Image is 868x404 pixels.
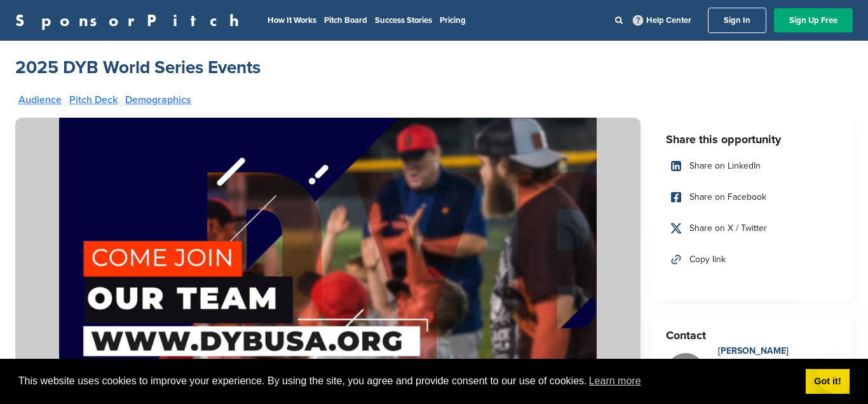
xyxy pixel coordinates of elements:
[666,326,841,344] h3: Contact
[689,221,767,235] span: Share on X / Twitter
[667,353,705,391] img: Missing
[268,15,316,25] a: How It Works
[817,353,858,394] iframe: Button to launch messaging window
[666,184,841,211] a: Share on Facebook
[689,253,726,267] span: Copy link
[666,130,841,148] h3: Share this opportunity
[666,246,841,273] a: Copy link
[689,190,766,204] span: Share on Facebook
[18,372,796,391] span: This website uses cookies to improve your experience. By using the site, you agree and provide co...
[125,95,191,105] a: Demographics
[666,153,841,179] a: Share on LinkedIn
[375,15,432,25] a: Success Stories
[15,56,261,79] a: 2025 DYB World Series Events
[15,12,247,29] a: SponsorPitch
[69,95,118,105] a: Pitch Deck
[689,159,761,173] span: Share on LinkedIn
[774,8,853,32] a: Sign Up Free
[708,8,766,33] a: Sign In
[718,358,789,372] div: President
[18,95,62,105] a: Audience
[587,372,643,391] a: learn more about cookies
[630,13,694,28] a: Help Center
[324,15,367,25] a: Pitch Board
[440,15,466,25] a: Pricing
[718,344,789,358] div: [PERSON_NAME]
[666,215,841,242] a: Share on X / Twitter
[806,369,850,394] a: dismiss cookie message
